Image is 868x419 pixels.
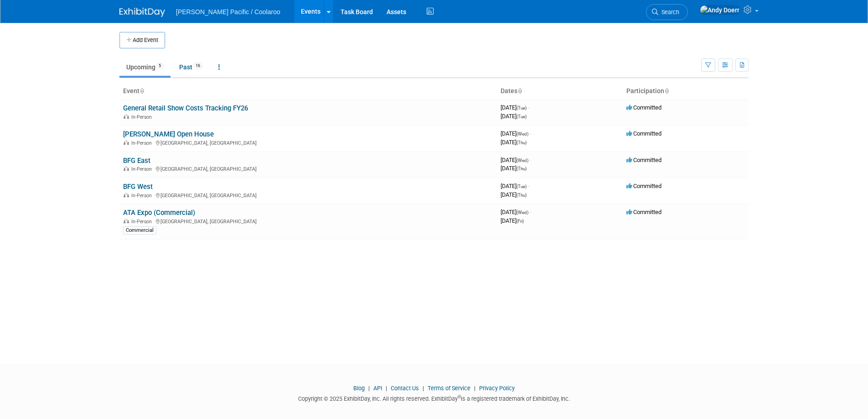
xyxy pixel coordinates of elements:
[517,114,527,119] span: (Tue)
[501,209,531,215] span: [DATE]
[124,193,129,197] img: In-Person Event
[626,104,661,111] span: Committed
[428,385,470,392] a: Terms of Service
[124,219,129,223] img: In-Person Event
[124,140,129,145] img: In-Person Event
[123,157,150,165] a: BFG East
[501,113,527,120] span: [DATE]
[626,130,661,137] span: Committed
[664,87,669,94] a: Sort by Participation Type
[517,219,524,224] span: (Fri)
[123,139,493,146] div: [GEOGRAPHIC_DATA], [GEOGRAPHIC_DATA]
[623,84,749,99] th: Participation
[193,63,203,69] span: 16
[517,193,527,198] span: (Thu)
[123,130,214,138] a: [PERSON_NAME] Open House
[123,191,493,199] div: [GEOGRAPHIC_DATA], [GEOGRAPHIC_DATA]
[131,114,155,120] span: In-Person
[458,394,461,399] sup: ®
[501,217,524,224] span: [DATE]
[131,193,155,199] span: In-Person
[124,114,129,119] img: In-Person Event
[383,385,389,392] span: |
[517,105,527,110] span: (Tue)
[366,385,372,392] span: |
[626,157,661,163] span: Committed
[700,5,740,15] img: Andy Doerr
[123,183,153,191] a: BFG West
[156,63,164,69] span: 5
[517,184,527,189] span: (Tue)
[472,385,478,392] span: |
[176,8,280,16] span: [PERSON_NAME] Pacific / Coolaroo
[124,166,129,171] img: In-Person Event
[123,209,195,217] a: ATA Expo (Commercial)
[119,58,170,76] a: Upcoming5
[530,130,531,137] span: -
[353,385,365,392] a: Blog
[658,9,679,16] span: Search
[479,385,515,392] a: Privacy Policy
[501,191,527,198] span: [DATE]
[119,84,497,99] th: Event
[123,226,156,235] div: Commercial
[131,140,155,146] span: In-Person
[172,58,210,76] a: Past16
[501,183,529,189] span: [DATE]
[501,165,527,172] span: [DATE]
[131,219,155,225] span: In-Person
[501,104,529,111] span: [DATE]
[517,210,528,215] span: (Wed)
[119,32,165,48] button: Add Event
[139,87,144,94] a: Sort by Event Name
[530,157,531,163] span: -
[123,104,248,112] a: General Retail Show Costs Tracking FY26
[501,157,531,163] span: [DATE]
[626,209,661,215] span: Committed
[517,140,527,145] span: (Thu)
[528,183,529,189] span: -
[123,165,493,172] div: [GEOGRAPHIC_DATA], [GEOGRAPHIC_DATA]
[517,131,528,136] span: (Wed)
[420,385,426,392] span: |
[530,209,531,215] span: -
[646,4,688,20] a: Search
[626,183,661,189] span: Committed
[391,385,419,392] a: Contact Us
[501,139,527,146] span: [DATE]
[123,217,493,225] div: [GEOGRAPHIC_DATA], [GEOGRAPHIC_DATA]
[497,84,623,99] th: Dates
[131,166,155,172] span: In-Person
[501,130,531,137] span: [DATE]
[517,158,528,163] span: (Wed)
[528,104,529,111] span: -
[517,166,527,171] span: (Thu)
[517,87,522,94] a: Sort by Start Date
[119,8,165,17] img: ExhibitDay
[373,385,382,392] a: API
